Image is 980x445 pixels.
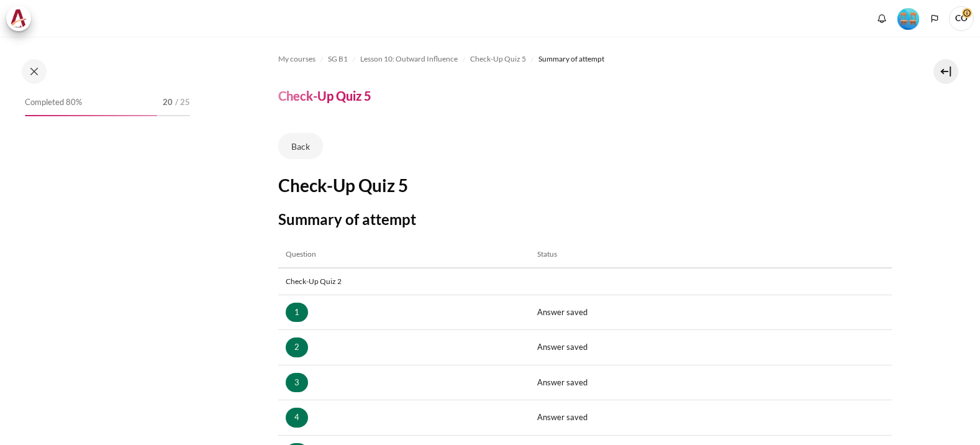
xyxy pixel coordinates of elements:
span: My courses [278,53,315,65]
a: 1 [286,303,308,323]
a: Lesson 10: Outward Influence [360,52,458,67]
span: Completed 80% [25,96,82,109]
a: Check-Up Quiz 5 [470,52,526,67]
div: 80% [25,115,157,116]
a: 3 [286,373,308,393]
span: Lesson 10: Outward Influence [360,53,458,65]
h4: Check-Up Quiz 5 [278,88,371,104]
th: Status [530,241,892,268]
th: Check-Up Quiz 2 [278,268,892,295]
a: 2 [286,337,308,357]
h2: Check-Up Quiz 5 [278,174,892,196]
span: 20 [163,96,173,109]
td: Answer saved [530,400,892,436]
a: User menu [949,6,974,31]
span: Check-Up Quiz 5 [470,53,526,65]
a: Architeck Architeck [6,6,37,31]
nav: Navigation bar [278,49,892,69]
a: Back [278,133,323,159]
td: Answer saved [530,365,892,400]
th: Question [278,241,530,268]
a: SG B1 [328,52,348,67]
span: CO [949,6,974,31]
img: Level #4 [897,8,919,30]
h3: Summary of attempt [278,209,892,229]
img: Architeck [10,9,27,28]
button: Languages [925,9,944,28]
a: Level #4 [892,7,924,30]
div: Level #4 [897,7,919,30]
span: / 25 [175,96,190,109]
div: Show notification window with no new notifications [873,9,891,28]
span: Summary of attempt [538,53,604,65]
span: SG B1 [328,53,348,65]
td: Answer saved [530,330,892,365]
a: My courses [278,52,315,67]
td: Answer saved [530,295,892,330]
a: 4 [286,408,308,428]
